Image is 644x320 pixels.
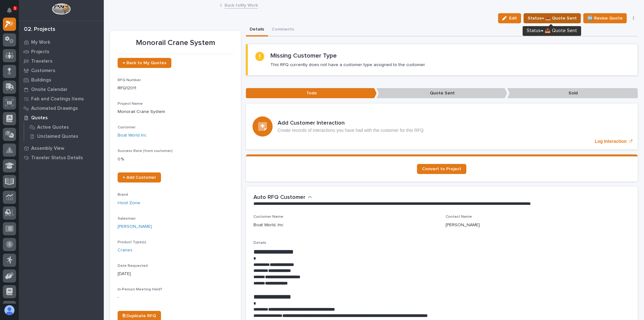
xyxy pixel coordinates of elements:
[246,88,377,98] p: Todo
[118,271,233,277] p: [DATE]
[253,222,283,228] p: Boat World, Inc
[225,1,258,8] a: Back toMy Work
[19,47,104,56] a: Projects
[118,156,233,163] p: 0 %
[19,104,104,113] a: Automated Drawings
[270,62,425,68] p: This RFQ currently does not have a customer type assigned to the customer
[524,13,581,23] button: Status→ 📤 Quote Sent
[14,6,16,10] p: 1
[253,215,283,219] span: Customer Name
[31,59,53,64] p: Travelers
[507,88,638,98] p: Sold
[509,15,517,21] span: Edit
[118,38,233,48] p: Monorail Crane System
[31,146,64,151] p: Assembly View
[31,155,83,161] p: Traveler Status Details
[24,26,55,33] div: 02. Projects
[19,85,104,94] a: Onsite Calendar
[19,66,104,75] a: Customers
[278,128,424,133] p: Create records of interactions you have had with the customer for this RFQ
[37,134,78,139] p: Unclaimed Quotes
[118,109,233,115] p: Monorail Crane System
[118,264,148,268] span: Date Requested
[270,52,337,59] h2: Missing Customer Type
[253,194,312,201] button: Auto RFQ Customer
[24,123,104,132] a: Active Quotes
[3,4,16,17] button: Notifications
[8,8,16,18] div: Notifications1
[19,113,104,122] a: Quotes
[19,143,104,153] a: Assembly View
[253,194,305,201] h2: Auto RFQ Customer
[278,120,424,127] h3: Add Customer Interaction
[123,61,166,65] span: ← Back to My Quotes
[37,125,69,130] p: Active Quotes
[123,314,156,318] span: ⎘ Duplicate RFQ
[118,58,171,68] a: ← Back to My Quotes
[123,175,156,180] span: + Add Customer
[583,13,627,23] button: 🆕 Revise Quote
[118,78,141,82] span: RFQ Number
[19,37,104,47] a: My Work
[118,217,136,221] span: Salesman
[253,241,266,245] span: Details
[19,94,104,104] a: Fab and Coatings Items
[31,106,78,111] p: Automated Drawings
[118,102,143,106] span: Project Name
[528,14,577,22] span: Status→ 📤 Quote Sent
[417,164,466,174] a: Convert to Project
[246,23,268,36] button: Details
[52,3,70,15] img: Workspace Logo
[118,132,147,139] a: Boat World Inc
[118,149,173,153] span: Success Rate (from customer)
[118,294,233,301] p: -
[19,75,104,85] a: Buildings
[376,88,507,98] p: Quote Sent
[118,240,146,244] span: Product Type(s)
[118,126,136,129] span: Customer
[24,132,104,141] a: Unclaimed Quotes
[31,68,55,74] p: Customers
[31,115,48,121] p: Quotes
[118,288,162,291] span: In-Person Meeting Held?
[118,85,233,92] p: RFQ12011
[587,14,623,22] span: 🆕 Revise Quote
[118,172,161,182] a: + Add Customer
[19,56,104,66] a: Travelers
[118,247,132,254] a: Cranes
[31,77,51,83] p: Buildings
[3,304,16,317] button: users-avatar
[31,40,50,45] p: My Work
[446,215,472,219] span: Contact Name
[595,139,626,144] p: Log Interaction
[31,49,49,55] p: Projects
[446,222,480,228] p: [PERSON_NAME]
[118,223,152,230] a: [PERSON_NAME]
[118,193,128,197] span: Brand
[498,13,521,23] button: Edit
[246,104,638,149] a: Log Interaction
[268,23,298,36] button: Comments
[422,167,461,171] span: Convert to Project
[118,200,140,206] a: Hoist Zone
[19,153,104,162] a: Traveler Status Details
[31,87,68,93] p: Onsite Calendar
[31,96,84,102] p: Fab and Coatings Items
